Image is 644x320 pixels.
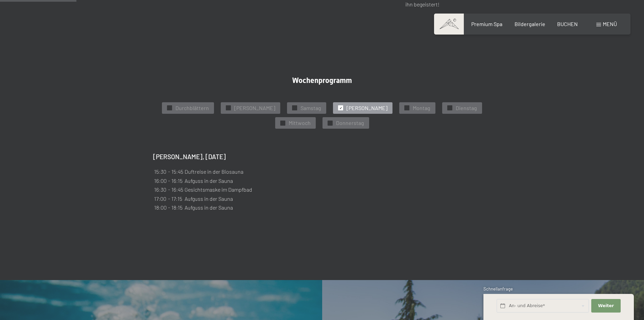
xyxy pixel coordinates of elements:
td: 18:15 [171,204,184,212]
span: ✓ [227,106,230,110]
span: ✓ [293,106,296,110]
span: Schnellanfrage [483,286,513,292]
span: Montag [413,104,430,112]
td: - [168,168,170,176]
span: [PERSON_NAME] [234,104,275,112]
td: Aufguss in der Sauna [184,177,253,185]
td: 18:00 [154,204,167,212]
span: [PERSON_NAME] [347,104,387,112]
a: Premium Spa [471,21,502,27]
td: 17:15 [171,195,184,203]
span: Weiter [598,303,614,309]
td: 16:15 [171,177,184,185]
td: Gesichtsmaske im Dampfbad [184,186,253,194]
td: 15:30 [154,168,167,176]
span: ✓ [449,106,451,110]
td: - [168,204,170,212]
span: Durchblättern [175,104,209,112]
span: Menü [603,21,617,27]
td: 16:45 [171,186,184,194]
a: BUCHEN [557,21,578,27]
td: 16:00 [154,177,167,185]
span: Dienstag [456,104,477,112]
td: 16:30 [154,186,167,194]
td: Aufguss in der Sauna [184,204,253,212]
span: ✓ [406,106,408,110]
a: Bildergalerie [515,21,545,27]
td: - [168,186,170,194]
button: Weiter [591,299,620,313]
span: Donnerstag [336,119,364,127]
span: ✓ [281,121,284,125]
span: Samstag [301,104,321,112]
td: Duftreise in der Biosauna [184,168,253,176]
td: - [168,177,170,185]
span: Wochenprogramm [292,76,352,85]
span: ✓ [339,106,342,110]
td: 15:45 [171,168,184,176]
span: ✓ [168,106,171,110]
td: 17:00 [154,195,167,203]
td: Aufguss in der Sauna [184,195,253,203]
td: - [168,195,170,203]
b: [PERSON_NAME], [DATE] [153,153,226,161]
span: Mittwoch [289,119,311,127]
span: ✓ [329,121,331,125]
